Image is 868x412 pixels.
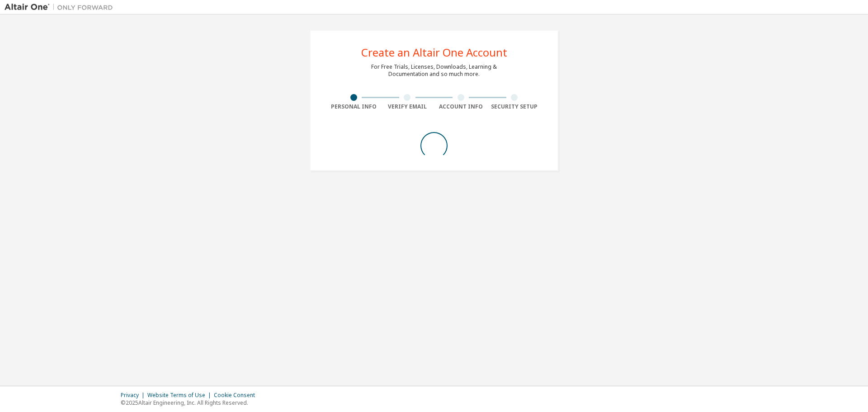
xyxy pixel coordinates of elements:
[381,103,434,110] div: Verify Email
[121,392,147,399] div: Privacy
[147,392,214,399] div: Website Terms of Use
[121,399,260,407] p: © 2025 Altair Engineering, Inc. All Rights Reserved.
[327,103,381,110] div: Personal Info
[434,103,488,110] div: Account Info
[214,392,260,399] div: Cookie Consent
[488,103,542,110] div: Security Setup
[371,63,497,78] div: For Free Trials, Licenses, Downloads, Learning & Documentation and so much more.
[361,47,507,58] div: Create an Altair One Account
[5,3,118,12] img: Altair One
